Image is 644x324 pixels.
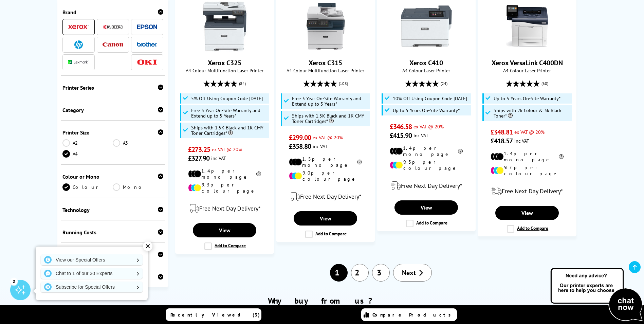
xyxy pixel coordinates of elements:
[179,67,270,74] span: A4 Colour Multifunction Laser Printer
[541,77,548,90] span: (60)
[103,24,123,30] img: Kyocera
[409,58,443,67] a: Xerox C410
[191,125,268,136] span: Ships with 1.5K Black and 1K CMY Toner Cartridges*
[137,58,157,67] a: OKI
[502,46,553,53] a: Xerox VersaLink C400DN
[188,168,261,180] li: 1.4p per mono page
[481,67,573,74] span: A4 Colour Laser Printer
[62,206,164,213] div: Technology
[401,1,452,52] img: Xerox C410
[413,132,428,139] span: inc VAT
[62,173,164,180] div: Colour or Mono
[491,164,564,177] li: 9.7p per colour page
[188,182,261,194] li: 9.3p per colour page
[495,206,558,220] a: View
[62,129,164,136] div: Printer Size
[292,96,369,107] span: Free 3 Year On-Site Warranty and Extend up to 5 Years*
[393,264,432,282] a: Next
[294,211,357,226] a: View
[103,40,123,49] a: Canon
[361,308,457,321] a: Compare Products
[41,268,143,279] a: Chat to 1 of our 30 Experts
[68,40,89,49] a: HP
[300,46,351,53] a: Xerox C315
[103,23,123,31] a: Kyocera
[305,231,347,238] label: Add to Compare
[491,150,564,163] li: 1.4p per mono page
[372,264,390,282] a: 3
[514,129,545,135] span: ex VAT @ 20%
[351,264,369,282] a: 2
[62,183,113,191] a: Colour
[372,312,455,318] span: Compare Products
[289,133,311,142] span: £299.00
[390,159,463,171] li: 9.3p per colour page
[191,108,268,119] span: Free 3 Year On-Site Warranty and Extend up to 5 Years*
[381,176,472,195] div: modal_delivery
[390,122,412,131] span: £346.58
[494,96,560,101] span: Up to 5 Years On-Site Warranty*
[239,77,246,90] span: (84)
[62,84,164,91] div: Printer Series
[137,59,157,65] img: OKI
[103,42,123,47] img: Canon
[137,40,157,49] a: Brother
[143,241,152,251] div: ✕
[137,42,157,47] img: Brother
[549,267,644,323] img: Open Live Chat window
[514,138,529,144] span: inc VAT
[74,40,83,49] img: HP
[68,24,89,29] img: Xerox
[41,254,143,265] a: View our Special Offers
[137,23,157,31] a: Epson
[390,145,463,157] li: 1.4p per mono page
[313,134,343,141] span: ex VAT @ 20%
[491,128,513,137] span: £348.81
[313,143,328,149] span: inc VAT
[113,139,163,147] a: A3
[300,1,351,52] img: Xerox C315
[62,9,164,16] div: Brand
[208,58,241,67] a: Xerox C325
[204,242,246,250] label: Add to Compare
[292,113,369,124] span: Ships with 1.5K Black and 1K CMY Toner Cartridges*
[441,77,447,90] span: (24)
[68,60,89,64] img: Lexmark
[113,183,163,191] a: Mono
[70,295,574,306] h2: Why buy from us?
[289,170,362,182] li: 9.0p per colour page
[193,223,256,237] a: View
[381,67,472,74] span: A4 Colour Laser Printer
[211,155,226,161] span: inc VAT
[289,156,362,168] li: 1.5p per mono page
[289,142,311,151] span: £358.80
[179,199,270,218] div: modal_delivery
[393,96,467,101] span: 10% Off Using Coupon Code [DATE]
[41,282,143,292] a: Subscribe for Special Offers
[137,24,157,30] img: Epson
[481,182,573,201] div: modal_delivery
[62,229,164,236] div: Running Costs
[10,277,18,285] div: 2
[309,58,342,67] a: Xerox C315
[62,139,113,147] a: A2
[62,150,113,158] a: A4
[68,23,89,31] a: Xerox
[191,96,263,101] span: 5% Off Using Coupon Code [DATE]
[393,108,460,113] span: Up to 5 Years On-Site Warranty*
[212,146,242,152] span: ex VAT @ 20%
[502,1,553,52] img: Xerox VersaLink C400DN
[280,187,371,206] div: modal_delivery
[394,200,458,215] a: View
[339,77,348,90] span: (108)
[492,58,563,67] a: Xerox VersaLink C400DN
[507,225,548,233] label: Add to Compare
[62,107,164,113] div: Category
[199,1,250,52] img: Xerox C325
[494,108,570,119] span: Ships with 2k Colour & 3k Black Toner*
[280,67,371,74] span: A4 Colour Multifunction Laser Printer
[68,58,89,67] a: Lexmark
[491,137,513,145] span: £418.57
[413,123,444,130] span: ex VAT @ 20%
[170,312,260,318] span: Recently Viewed (3)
